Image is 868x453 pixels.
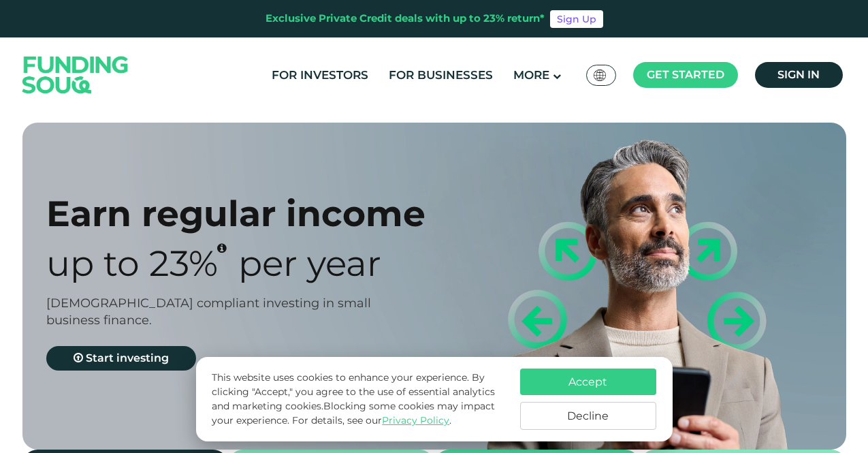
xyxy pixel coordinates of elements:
span: For details, see our . [292,414,451,426]
img: Logo [9,40,142,109]
div: Earn regular income [46,192,458,235]
i: 23% IRR (expected) ~ 15% Net yield (expected) [217,243,227,253]
button: Accept [520,369,656,395]
a: Sign Up [550,10,603,28]
span: Up to 23% [46,242,218,285]
button: Decline [520,402,656,430]
a: Start investing [46,346,196,371]
p: This website uses cookies to enhance your experience. By clicking "Accept," you agree to the use ... [212,371,506,428]
span: Sign in [777,68,820,81]
a: Sign in [755,62,843,88]
span: Get started [647,68,724,81]
span: More [513,68,549,82]
div: Exclusive Private Credit deals with up to 23% return* [266,11,545,27]
a: For Investors [268,64,372,87]
span: Per Year [238,242,381,285]
span: Start investing [86,352,169,364]
img: SA Flag [594,69,606,81]
span: Blocking some cookies may impact your experience. [212,400,495,426]
a: For Businesses [385,64,496,87]
span: [DEMOGRAPHIC_DATA] compliant investing in small business finance. [46,296,371,328]
a: Privacy Policy [382,414,449,426]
